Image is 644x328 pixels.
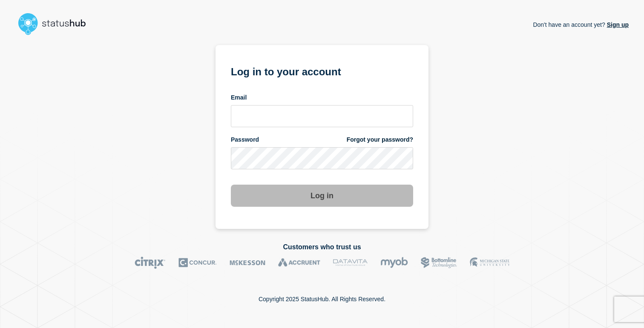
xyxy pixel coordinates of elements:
[421,257,457,269] img: Bottomline logo
[15,243,629,251] h2: Customers who trust us
[380,257,408,269] img: myob logo
[605,21,629,28] a: Sign up
[178,257,217,269] img: Concur logo
[278,257,320,269] img: Accruent logo
[230,257,265,269] img: McKesson logo
[231,136,259,144] span: Password
[259,296,385,302] p: Copyright 2025 StatusHub. All Rights Reserved.
[231,185,413,207] button: Log in
[470,257,509,269] img: MSU logo
[135,257,166,269] img: Citrix logo
[347,136,413,144] a: Forgot your password?
[333,257,368,269] img: DataVita logo
[15,10,96,37] img: StatusHub logo
[231,63,413,79] h1: Log in to your account
[533,14,629,35] p: Don't have an account yet?
[231,94,247,102] span: Email
[231,105,413,127] input: email input
[231,147,413,169] input: password input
